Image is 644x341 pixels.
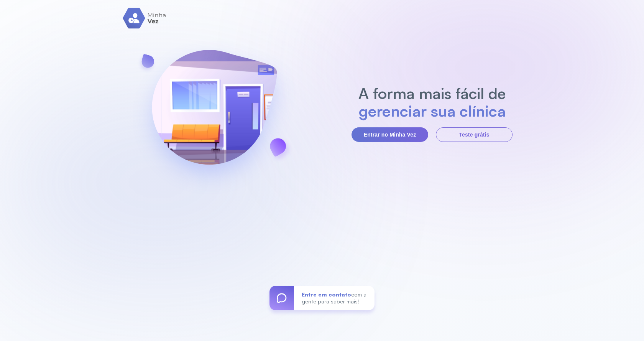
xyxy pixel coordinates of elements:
a: Entre em contatocom a gente para saber mais! [269,286,375,310]
div: com a gente para saber mais! [294,286,375,310]
button: Teste grátis [436,127,513,142]
span: Entre em contato [302,291,351,298]
img: banner-login.svg [131,30,297,196]
h2: A forma mais fácil de [355,84,510,102]
button: Entrar no Minha Vez [352,127,428,142]
img: logo.svg [123,8,167,29]
h2: gerenciar sua clínica [355,102,510,120]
